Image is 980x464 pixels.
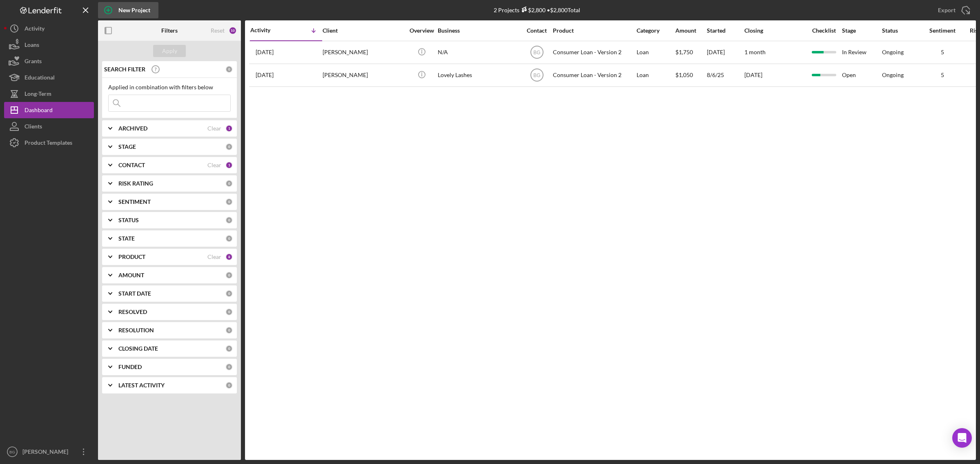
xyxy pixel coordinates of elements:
[4,53,94,69] button: Grants
[4,102,94,118] button: Dashboard
[24,102,53,120] div: Dashboard
[118,272,144,278] b: AMOUNT
[225,308,233,316] div: 0
[4,20,94,37] button: Activity
[675,49,693,55] span: $1,750
[553,27,635,34] div: Product
[637,64,675,86] div: Loan
[207,162,221,168] div: Clear
[20,444,73,462] div: [PERSON_NAME]
[4,69,94,86] button: Educational
[225,272,233,279] div: 0
[250,27,286,33] div: Activity
[118,382,165,389] b: LATEST ACTIVITY
[637,27,675,34] div: Category
[153,45,186,57] button: Apply
[118,125,147,132] b: ARCHIVED
[882,27,921,34] div: Status
[744,49,766,55] time: 1 month
[98,2,158,18] button: New Project
[24,37,39,55] div: Loans
[229,27,237,35] div: 10
[744,27,806,34] div: Closing
[438,27,519,34] div: Business
[207,125,221,132] div: Clear
[225,66,233,73] div: 0
[519,7,546,13] div: $2,800
[438,42,519,63] div: N/A
[118,180,153,187] b: RISK RATING
[225,180,233,187] div: 0
[842,27,881,34] div: Stage
[108,84,231,91] div: Applied in combination with filters below
[225,327,233,334] div: 0
[9,450,15,454] text: BG
[225,363,233,371] div: 0
[744,71,762,78] time: [DATE]
[118,217,139,223] b: STATUS
[806,27,841,34] div: Checklist
[118,199,151,205] b: SENTIMENT
[225,143,233,150] div: 0
[842,64,881,86] div: Open
[707,64,744,86] div: 8/6/25
[24,53,42,71] div: Grants
[323,64,404,86] div: [PERSON_NAME]
[707,42,744,63] div: [DATE]
[922,27,963,34] div: Sentiment
[4,118,94,135] button: Clients
[952,428,972,448] div: Open Intercom Messenger
[118,309,147,315] b: RESOLVED
[553,42,635,63] div: Consumer Loan - Version 2
[162,45,177,57] div: Apply
[4,135,94,151] button: Product Templates
[225,345,233,352] div: 0
[707,27,744,34] div: Started
[533,73,540,78] text: BG
[225,198,233,205] div: 0
[225,235,233,242] div: 0
[24,69,55,88] div: Educational
[225,382,233,389] div: 0
[225,161,233,169] div: 1
[24,135,72,153] div: Product Templates
[938,2,955,18] div: Export
[118,290,151,297] b: START DATE
[104,66,145,73] b: SEARCH FILTER
[211,27,225,34] div: Reset
[118,254,145,260] b: PRODUCT
[24,86,51,104] div: Long-Term
[225,253,233,261] div: 8
[494,7,580,13] div: 2 Projects • $2,800 Total
[323,42,404,63] div: [PERSON_NAME]
[161,27,178,34] b: Filters
[553,64,635,86] div: Consumer Loan - Version 2
[118,162,145,168] b: CONTACT
[24,20,45,39] div: Activity
[406,27,437,34] div: Overview
[323,27,404,34] div: Client
[438,64,519,86] div: Lovely Lashes
[521,27,552,34] div: Contact
[118,144,136,150] b: STAGE
[922,72,963,78] div: 5
[118,2,150,18] div: New Project
[675,27,706,34] div: Amount
[4,37,94,53] button: Loans
[256,72,274,78] time: 2025-08-08 17:06
[118,327,154,334] b: RESOLUTION
[225,290,233,297] div: 0
[118,235,135,242] b: STATE
[675,71,693,78] span: $1,050
[118,345,158,352] b: CLOSING DATE
[922,49,963,55] div: 5
[4,86,94,102] a: Long-Term
[882,72,904,78] div: Ongoing
[637,42,675,63] div: Loan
